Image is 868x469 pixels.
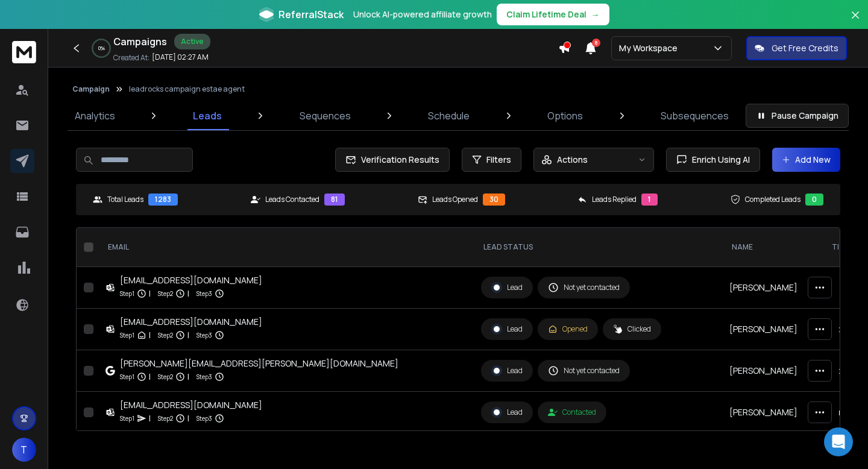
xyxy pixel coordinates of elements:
div: Opened [548,324,588,334]
p: Leads Contacted [265,195,319,204]
div: [EMAIL_ADDRESS][DOMAIN_NAME] [120,274,262,286]
p: Step 2 [158,412,173,424]
p: Step 1 [120,412,134,424]
button: Get Free Credits [746,36,847,60]
span: Filters [486,154,511,166]
p: Schedule [428,109,470,123]
button: T [12,438,36,462]
th: LEAD STATUS [474,228,722,267]
div: [PERSON_NAME][EMAIL_ADDRESS][PERSON_NAME][DOMAIN_NAME] [120,357,398,370]
div: 0 [805,194,823,206]
p: | [149,371,151,383]
button: Filters [462,148,521,172]
p: Step 1 [120,371,134,383]
th: EMAIL [98,228,474,267]
p: Completed Leads [745,195,800,204]
p: Analytics [75,109,115,123]
p: Step 2 [158,288,173,300]
p: leadrocks campaign estae agent [129,84,245,94]
a: Analytics [68,101,122,130]
div: Clicked [613,324,651,334]
span: Enrich Using AI [687,154,750,166]
div: Lead [491,324,523,335]
p: Sequences [300,109,351,123]
p: Actions [557,154,588,166]
button: Close banner [848,7,863,36]
p: 0 % [98,45,105,52]
p: Step 2 [158,371,173,383]
p: Step 3 [197,371,212,383]
p: | [187,329,189,341]
p: Step 2 [158,329,173,341]
span: → [591,8,600,20]
p: [DATE] 02:27 AM [152,52,209,62]
button: Pause Campaign [746,104,849,128]
p: My Workspace [619,42,682,54]
p: Leads [193,109,222,123]
th: NAME [722,228,822,267]
td: [PERSON_NAME] [722,350,822,392]
p: Step 3 [197,412,212,424]
div: 81 [324,194,345,206]
p: | [187,371,189,383]
a: Schedule [421,101,477,130]
p: Unlock AI-powered affiliate growth [353,8,492,20]
p: Step 1 [120,329,134,341]
p: | [187,412,189,424]
span: 8 [592,39,600,47]
span: Verification Results [356,154,439,166]
p: | [149,329,151,341]
a: Leads [186,101,229,130]
p: Step 1 [120,288,134,300]
p: Subsequences [661,109,729,123]
div: Active [174,34,210,49]
button: Enrich Using AI [666,148,760,172]
div: [EMAIL_ADDRESS][DOMAIN_NAME] [120,316,262,328]
p: | [149,288,151,300]
div: Lead [491,407,523,418]
p: Leads Opened [432,195,478,204]
a: Subsequences [653,101,736,130]
div: Not yet contacted [548,365,620,376]
p: Step 3 [197,329,212,341]
div: Contacted [548,408,596,417]
div: 1 [641,194,658,206]
div: Lead [491,282,523,293]
span: ReferralStack [278,7,344,22]
a: Options [540,101,590,130]
button: Claim Lifetime Deal→ [497,4,609,25]
td: [PERSON_NAME] [722,309,822,350]
div: Not yet contacted [548,282,620,293]
p: Total Leads [107,195,143,204]
div: [EMAIL_ADDRESS][DOMAIN_NAME] [120,399,262,411]
div: Lead [491,365,523,376]
p: | [187,288,189,300]
p: Options [547,109,583,123]
td: [PERSON_NAME] [722,392,822,433]
button: Add New [772,148,840,172]
td: [PERSON_NAME] [722,267,822,309]
p: | [149,412,151,424]
a: Sequences [292,101,358,130]
div: Open Intercom Messenger [824,427,853,456]
p: Step 3 [197,288,212,300]
p: Created At: [113,53,149,63]
button: Verification Results [335,148,450,172]
div: 1283 [148,194,178,206]
h1: Campaigns [113,34,167,49]
div: 30 [483,194,505,206]
button: Campaign [72,84,110,94]
p: Leads Replied [592,195,637,204]
p: Get Free Credits [772,42,838,54]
